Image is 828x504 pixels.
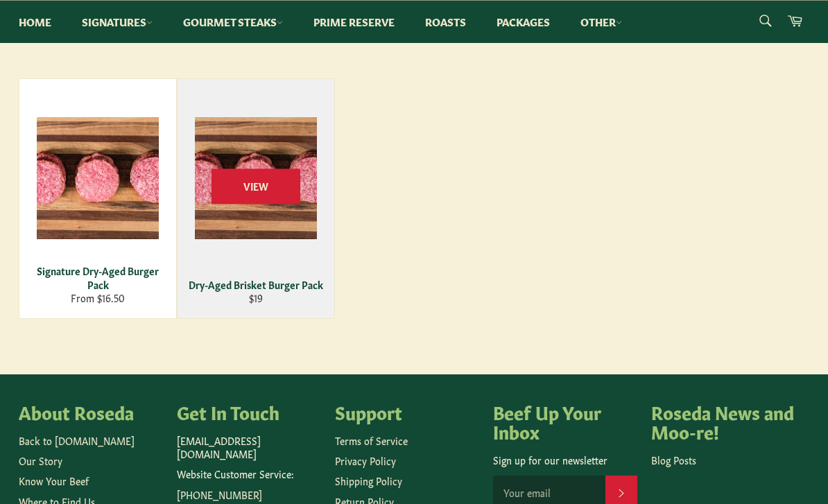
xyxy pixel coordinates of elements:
[19,433,135,447] a: Back to [DOMAIN_NAME]
[300,1,408,43] a: Prime Reserve
[19,473,89,487] a: Know Your Beef
[5,1,65,43] a: Home
[177,487,262,501] a: [PHONE_NUMBER]
[567,1,636,43] a: Other
[28,264,168,291] div: Signature Dry-Aged Burger Pack
[212,168,300,204] span: View
[187,278,326,291] div: Dry-Aged Brisket Burger Pack
[37,117,159,239] img: Signature Dry-Aged Burger Pack
[177,402,321,422] h4: Get In Touch
[651,402,795,440] h4: Roseda News and Moo-re!
[19,78,177,319] a: Signature Dry-Aged Burger Pack Signature Dry-Aged Burger Pack From $16.50
[493,402,637,440] h4: Beef Up Your Inbox
[651,453,696,467] a: Blog Posts
[177,434,321,461] p: [EMAIL_ADDRESS][DOMAIN_NAME]
[411,1,480,43] a: Roasts
[177,78,335,319] a: Dry-Aged Brisket Burger Pack Dry-Aged Brisket Burger Pack $19 View
[19,402,163,422] h4: About Roseda
[68,1,166,43] a: Signatures
[169,1,297,43] a: Gourmet Steaks
[177,467,321,480] p: Website Customer Service:
[335,453,396,467] a: Privacy Policy
[493,453,637,467] p: Sign up for our newsletter
[483,1,564,43] a: Packages
[335,433,408,447] a: Terms of Service
[335,473,402,487] a: Shipping Policy
[335,402,479,422] h4: Support
[28,291,168,304] div: From $16.50
[19,453,62,467] a: Our Story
